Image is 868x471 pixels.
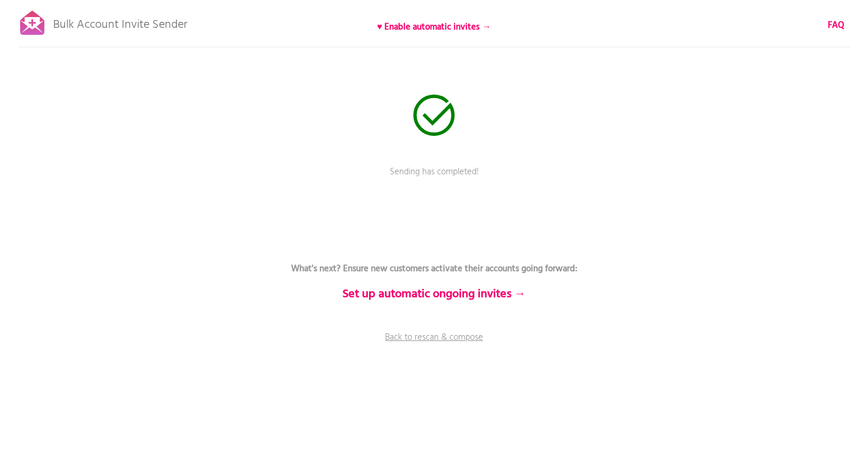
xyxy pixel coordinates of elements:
[53,7,187,37] p: Bulk Account Invite Sender
[377,20,491,34] b: ♥ Enable automatic invites →
[828,19,844,32] a: FAQ
[257,331,611,360] a: Back to rescan & compose
[342,285,526,304] b: Set up automatic ongoing invites →
[257,165,611,195] p: Sending has completed!
[291,262,577,276] b: What's next? Ensure new customers activate their accounts going forward:
[828,18,844,33] b: FAQ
